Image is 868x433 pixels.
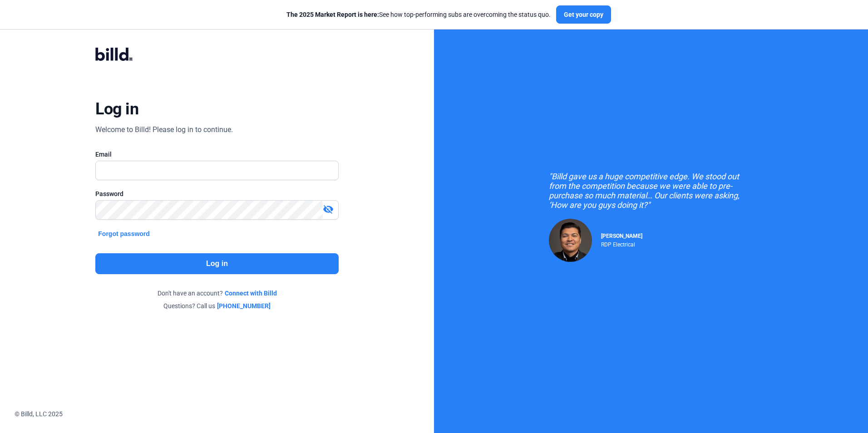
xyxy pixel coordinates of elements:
div: RDP Electrical [601,239,642,248]
div: See how top-performing subs are overcoming the status quo. [286,10,551,19]
div: Log in [95,99,138,119]
div: Don't have an account? [95,289,338,298]
span: [PERSON_NAME] [601,233,642,239]
div: Welcome to Billd! Please log in to continue. [95,124,233,135]
img: Raul Pacheco [549,219,592,262]
button: Get your copy [556,5,611,24]
span: The 2025 Market Report is here: [286,11,379,18]
div: "Billd gave us a huge competitive edge. We stood out from the competition because we were able to... [549,172,753,210]
button: Forgot password [95,229,153,239]
a: [PHONE_NUMBER] [217,301,271,310]
div: Questions? Call us [95,301,338,310]
button: Log in [95,253,338,274]
a: Connect with Billd [225,289,277,298]
div: Password [95,189,338,198]
div: Email [95,150,338,159]
mat-icon: visibility_off [323,204,334,215]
